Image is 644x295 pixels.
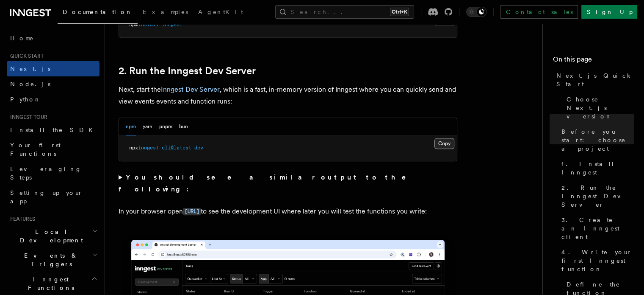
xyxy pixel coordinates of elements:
[10,96,41,103] span: Python
[558,156,634,180] a: 1. Install Inngest
[58,3,138,24] a: Documentation
[119,173,418,193] strong: You should see a similar output to the following:
[558,180,634,212] a: 2. Run the Inngest Dev Server
[7,216,35,222] span: Features
[561,160,634,177] span: 1. Install Inngest
[7,122,100,138] a: Install the SDK
[7,31,100,46] a: Home
[7,114,47,121] span: Inngest tour
[275,5,414,19] button: Search...Ctrl+K
[558,212,634,244] a: 3. Create an Inngest client
[162,22,182,28] span: inngest
[193,3,248,23] a: AgentKit
[7,161,100,185] a: Leveraging Steps
[434,138,454,149] button: Copy
[581,5,637,19] a: Sign Up
[558,244,634,277] a: 4. Write your first Inngest function
[138,22,159,28] span: install
[10,81,50,87] span: Node.js
[10,34,34,42] span: Home
[138,145,191,151] span: inngest-cli@latest
[119,84,457,107] p: Next, start the , which is a fast, in-memory version of Inngest where you can quickly send and vi...
[561,183,634,209] span: 2. Run the Inngest Dev Server
[183,207,201,215] a: [URL]
[563,92,634,124] a: Choose Next.js version
[138,3,193,23] a: Examples
[10,65,50,72] span: Next.js
[198,8,243,15] span: AgentKit
[7,138,100,161] a: Your first Functions
[7,61,100,76] a: Next.js
[183,208,201,215] code: [URL]
[7,224,100,248] button: Local Development
[466,7,486,17] button: Toggle dark mode
[161,85,220,93] a: Inngest Dev Server
[567,95,634,121] span: Choose Next.js version
[7,228,92,244] span: Local Development
[556,71,634,88] span: Next.js Quick Start
[10,166,82,181] span: Leveraging Steps
[119,65,256,77] a: 2. Run the Inngest Dev Server
[390,8,409,16] kbd: Ctrl+K
[7,185,100,209] a: Setting up your app
[561,248,634,273] span: 4. Write your first Inngest function
[129,22,138,28] span: npm
[179,118,188,135] button: bun
[10,142,61,157] span: Your first Functions
[7,248,100,272] button: Events & Triggers
[7,53,44,59] span: Quick start
[500,5,578,19] a: Contact sales
[143,118,152,135] button: yarn
[126,118,136,135] button: npm
[143,8,188,15] span: Examples
[10,189,83,205] span: Setting up your app
[553,54,634,68] h4: On this page
[159,118,172,135] button: pnpm
[7,251,92,268] span: Events & Triggers
[553,68,634,92] a: Next.js Quick Start
[129,145,138,151] span: npx
[63,8,133,15] span: Documentation
[561,216,634,241] span: 3. Create an Inngest client
[119,205,457,218] p: In your browser open to see the development UI where later you will test the functions you write:
[10,126,98,133] span: Install the SDK
[119,171,457,195] summary: You should see a similar output to the following:
[7,275,91,292] span: Inngest Functions
[7,92,100,107] a: Python
[194,145,203,151] span: dev
[561,127,634,153] span: Before you start: choose a project
[558,124,634,156] a: Before you start: choose a project
[7,76,100,92] a: Node.js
